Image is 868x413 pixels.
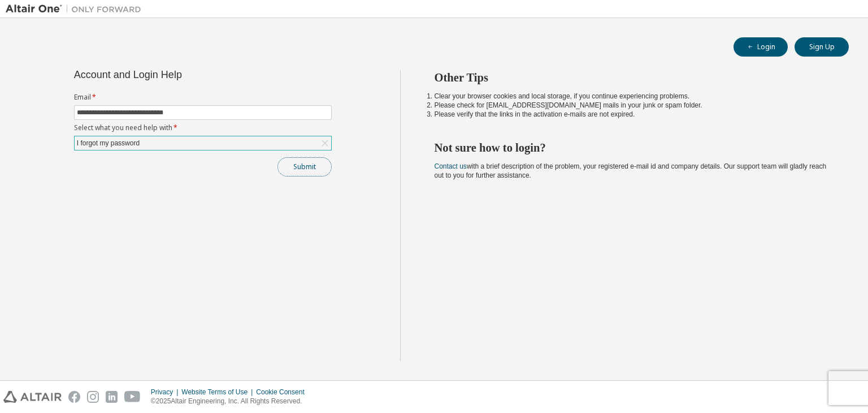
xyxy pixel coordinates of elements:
[74,70,280,79] div: Account and Login Help
[75,137,141,149] div: I forgot my password
[151,397,311,406] p: © 2025 Altair Engineering, Inc. All Rights Reserved.
[435,101,829,110] li: Please check for [EMAIL_ADDRESS][DOMAIN_NAME] mails in your junk or spam folder.
[151,388,181,397] div: Privacy
[435,162,827,179] span: with a brief description of the problem, your registered e-mail id and company details. Our suppo...
[435,140,829,155] h2: Not sure how to login?
[74,123,332,132] label: Select what you need help with
[435,70,829,85] h2: Other Tips
[87,391,99,403] img: instagram.svg
[68,391,80,403] img: facebook.svg
[435,110,829,119] li: Please verify that the links in the activation e-mails are not expired.
[256,388,311,397] div: Cookie Consent
[795,37,849,57] button: Sign Up
[435,92,829,101] li: Clear your browser cookies and local storage, if you continue experiencing problems.
[181,388,256,397] div: Website Terms of Use
[124,391,141,403] img: youtube.svg
[3,391,62,403] img: altair_logo.svg
[6,3,147,15] img: Altair One
[435,162,467,170] a: Contact us
[734,37,788,57] button: Login
[74,93,332,102] label: Email
[277,157,332,177] button: Submit
[106,391,118,403] img: linkedin.svg
[75,136,331,150] div: I forgot my password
